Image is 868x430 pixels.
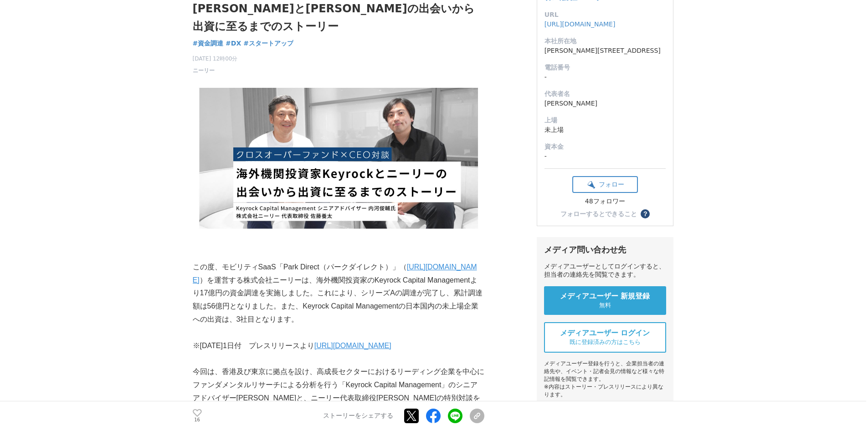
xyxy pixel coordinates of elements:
span: メディアユーザー ログイン [560,329,650,338]
a: [URL][DOMAIN_NAME] [193,263,477,284]
dd: [PERSON_NAME][STREET_ADDRESS] [544,46,666,56]
a: [URL][DOMAIN_NAME] [314,342,391,349]
dt: 資本金 [544,142,666,152]
span: #資金調達 [193,39,224,47]
a: [URL][DOMAIN_NAME] [544,20,616,28]
p: 16 [193,418,202,422]
span: [DATE] 12時00分 [193,55,238,63]
p: ※[DATE]1日付 プレスリリースより [193,339,484,353]
dd: 未上場 [544,125,666,135]
button: フォロー [572,176,638,193]
div: メディア問い合わせ先 [544,244,666,255]
dd: - [544,152,666,161]
div: 48フォロワー [572,197,638,206]
dt: 上場 [544,116,666,125]
span: ？ [642,211,648,217]
a: メディアユーザー 新規登録 無料 [544,286,666,315]
a: #資金調達 [193,39,224,48]
span: #スタートアップ [243,39,293,47]
div: メディアユーザーとしてログインすると、担当者の連絡先を閲覧できます。 [544,263,666,279]
dd: - [544,72,666,82]
img: thumbnail_2cb4d9c0-5a5e-11ee-b637-4d9e6564c722.png [193,82,484,234]
span: 既に登録済みの方はこちら [570,338,641,346]
p: この度、モビリティSaaS「Park Direct（パークダイレクト）」（ ）を運営する株式会社ニーリーは、海外機関投資家のKeyrock Capital Managementより17億円の資金... [193,261,484,326]
div: メディアユーザー登録を行うと、企業担当者の連絡先や、イベント・記者会見の情報など様々な特記情報を閲覧できます。 ※内容はストーリー・プレスリリースにより異なります。 [544,360,666,399]
span: #DX [226,39,241,47]
p: ストーリーをシェアする [323,412,393,420]
dt: 本社所在地 [544,36,666,46]
a: #DX [226,39,241,48]
dd: [PERSON_NAME] [544,99,666,108]
dt: 代表者名 [544,89,666,99]
div: フォローするとできること [560,211,637,217]
dt: 電話番号 [544,63,666,72]
a: ニーリー [193,66,215,75]
span: メディアユーザー 新規登録 [560,292,650,301]
a: #スタートアップ [243,39,293,48]
a: メディアユーザー ログイン 既に登録済みの方はこちら [544,322,666,353]
dt: URL [544,10,666,20]
span: 無料 [599,301,611,309]
button: ？ [641,209,650,218]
